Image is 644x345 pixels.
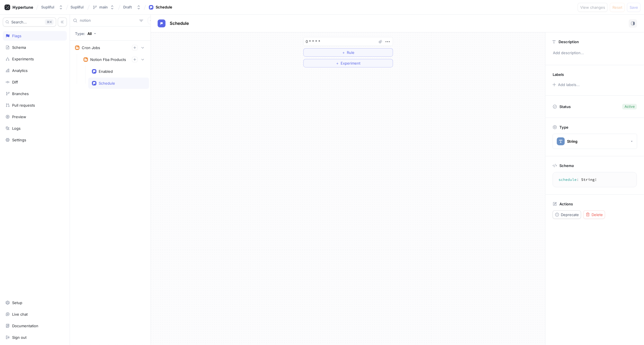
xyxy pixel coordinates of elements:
button: Reset [610,3,625,12]
div: Analytics [12,68,28,73]
button: Search...K [3,17,56,27]
p: Actions [559,202,573,206]
button: ＋Experiment [303,59,393,67]
button: View changes [578,3,608,12]
p: Status [559,103,571,111]
div: Flags [12,34,21,38]
div: String [567,139,577,144]
div: Schedule [156,5,172,10]
div: Live chat [12,312,28,317]
p: Description [559,39,579,44]
span: Delete [592,213,603,216]
div: Sign out [12,335,27,340]
button: Add labels... [551,81,581,88]
span: Deprecate [561,213,579,216]
div: Cron Jobs [82,45,100,50]
div: Schedule [99,81,115,85]
span: Supliful [70,5,83,9]
span: Schedule [170,21,189,26]
div: main [99,5,108,10]
div: Add labels... [558,83,580,87]
div: Logs [12,126,21,131]
button: Deprecate [553,210,581,219]
div: Enabled [99,69,113,74]
span: ＋ [336,61,339,65]
button: Type: All [73,28,98,38]
div: Pull requests [12,103,35,107]
button: Supliful [39,3,65,12]
button: Delete [583,210,605,219]
div: Diff [12,80,18,84]
span: Experiment [341,61,361,65]
p: Type: [75,31,85,36]
div: Supliful [41,5,54,10]
button: ＋Rule [303,48,393,57]
p: Type [559,125,568,129]
div: Schema [12,45,26,50]
div: Active [625,104,635,109]
div: Draft [123,5,132,10]
div: Documentation [12,324,38,328]
span: View changes [580,6,605,9]
button: main [90,3,117,12]
span: Search... [11,20,27,24]
span: ＋ [342,51,345,54]
div: Setup [12,300,22,305]
button: String [553,134,637,149]
div: Branches [12,91,29,96]
p: Schema [559,163,574,168]
span: Save [630,6,638,9]
div: Notion Fba Products [90,57,126,62]
div: Experiments [12,57,34,61]
div: Settings [12,138,26,142]
p: Labels [553,72,564,77]
span: Rule [347,51,354,54]
a: Documentation [3,321,67,331]
input: Search... [80,18,137,23]
div: K [45,19,54,25]
button: Save [627,3,641,12]
div: Preview [12,115,26,119]
button: Draft [121,3,143,12]
textarea: schedule: String! [555,175,634,185]
span: Reset [612,6,622,9]
p: Add description... [550,48,639,58]
div: All [87,31,92,36]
